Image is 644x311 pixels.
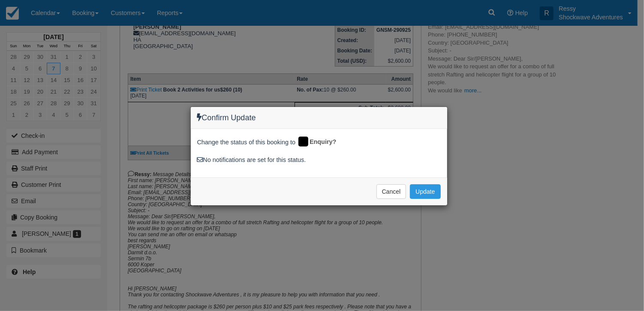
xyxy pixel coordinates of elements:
button: Update [410,184,440,199]
div: Enquiry? [297,135,343,149]
span: Change the status of this booking to [197,138,296,149]
button: Cancel [376,184,406,199]
h4: Confirm Update [197,113,441,122]
div: No notifications are set for this status. [197,155,441,165]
